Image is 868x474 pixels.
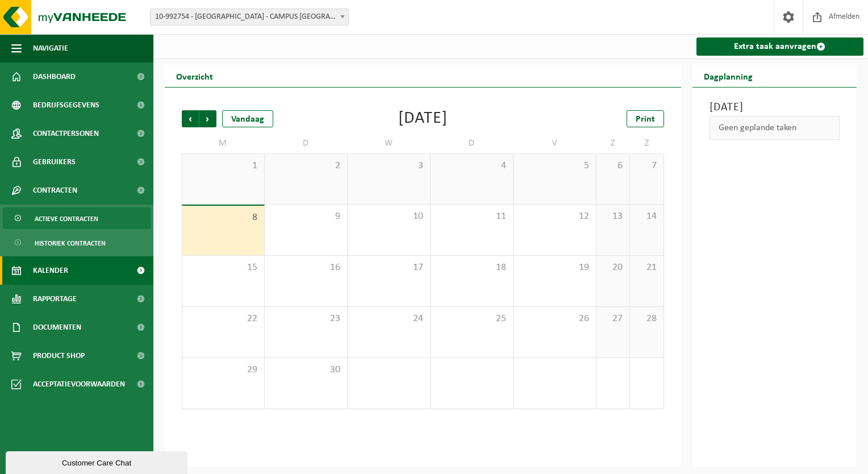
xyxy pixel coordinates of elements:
[630,133,663,153] td: Z
[188,261,258,274] span: 15
[710,116,840,140] div: Geen geplande taken
[222,110,273,127] div: Vandaag
[436,313,507,325] span: 25
[199,110,216,127] span: Volgende
[33,176,77,205] span: Contracten
[182,110,199,127] span: Vorige
[519,313,590,325] span: 26
[33,91,99,119] span: Bedrijfsgegevens
[602,210,624,223] span: 13
[33,119,99,148] span: Contactpersonen
[353,313,424,325] span: 24
[270,160,341,172] span: 2
[150,9,349,26] span: 10-992754 - OLVC ZOTTEGEM - CAMPUS GROTENBERGE - ZOTTEGEM
[188,313,258,325] span: 22
[636,160,657,172] span: 7
[436,210,507,223] span: 11
[636,313,657,325] span: 28
[33,370,125,398] span: Acceptatievoorwaarden
[710,99,840,116] h3: [DATE]
[270,261,341,274] span: 16
[627,110,664,127] a: Print
[596,133,630,153] td: Z
[188,211,258,224] span: 8
[353,261,424,274] span: 17
[151,9,348,25] span: 10-992754 - OLVC ZOTTEGEM - CAMPUS GROTENBERGE - ZOTTEGEM
[33,256,68,285] span: Kalender
[514,133,596,153] td: V
[6,449,190,474] iframe: chat widget
[33,148,76,176] span: Gebruikers
[33,342,85,370] span: Product Shop
[270,210,341,223] span: 9
[35,208,98,230] span: Actieve contracten
[353,210,424,223] span: 10
[270,313,341,325] span: 23
[519,210,590,223] span: 12
[353,160,424,172] span: 3
[348,133,431,153] td: W
[696,38,864,56] a: Extra taak aanvragen
[636,261,657,274] span: 21
[165,65,224,87] h2: Overzicht
[602,261,624,274] span: 20
[188,160,258,172] span: 1
[636,115,655,124] span: Print
[182,133,265,153] td: M
[33,63,76,91] span: Dashboard
[436,160,507,172] span: 4
[33,313,81,342] span: Documenten
[519,261,590,274] span: 19
[398,110,448,127] div: [DATE]
[519,160,590,172] span: 5
[692,65,764,87] h2: Dagplanning
[270,364,341,376] span: 30
[188,364,258,376] span: 29
[431,133,514,153] td: D
[3,207,151,229] a: Actieve contracten
[35,232,106,254] span: Historiek contracten
[33,285,77,313] span: Rapportage
[3,232,151,253] a: Historiek contracten
[265,133,348,153] td: D
[602,160,624,172] span: 6
[33,34,68,63] span: Navigatie
[602,313,624,325] span: 27
[436,261,507,274] span: 18
[636,210,657,223] span: 14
